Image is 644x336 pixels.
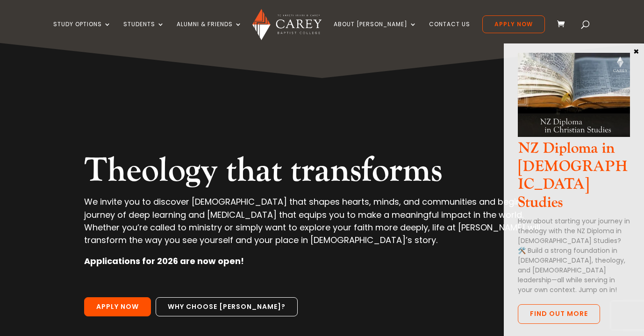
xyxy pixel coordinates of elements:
[84,297,151,317] a: Apply Now
[84,255,244,267] strong: Applications for 2026 are now open!
[177,21,242,43] a: Alumni & Friends
[518,304,600,324] a: FInd out more
[482,15,545,33] a: Apply Now
[156,297,298,317] a: Why choose [PERSON_NAME]?
[123,21,165,43] a: Students
[429,21,470,43] a: Contact Us
[84,150,560,195] h2: Theology that transforms
[252,9,321,40] img: Carey Baptist College
[84,195,560,255] p: We invite you to discover [DEMOGRAPHIC_DATA] that shapes hearts, minds, and communities and begin...
[53,21,111,43] a: Study Options
[334,21,417,43] a: About [PERSON_NAME]
[518,216,630,295] p: How about starting your journey in theology with the NZ Diploma in [DEMOGRAPHIC_DATA] Studies? 🛠️...
[631,47,641,55] button: Close
[518,53,630,137] img: NZ Dip
[518,140,630,216] h3: NZ Diploma in [DEMOGRAPHIC_DATA] Studies
[518,129,630,140] a: NZ Dip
